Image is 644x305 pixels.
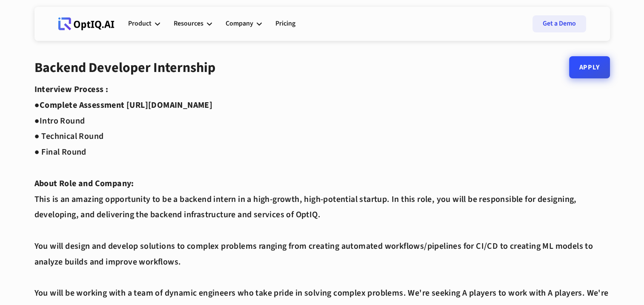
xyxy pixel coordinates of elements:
[532,15,586,32] a: Get a Demo
[128,11,160,37] div: Product
[34,99,213,127] strong: Complete Assessment [URL][DOMAIN_NAME] ●
[34,83,109,95] strong: Interview Process :
[174,11,212,37] div: Resources
[58,11,114,37] a: Webflow Homepage
[34,178,134,190] strong: About Role and Company:
[34,58,215,78] strong: Backend Developer Internship
[128,18,152,29] div: Product
[226,18,253,29] div: Company
[569,56,610,78] a: Apply
[275,11,295,37] a: Pricing
[174,18,203,29] div: Resources
[226,11,262,37] div: Company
